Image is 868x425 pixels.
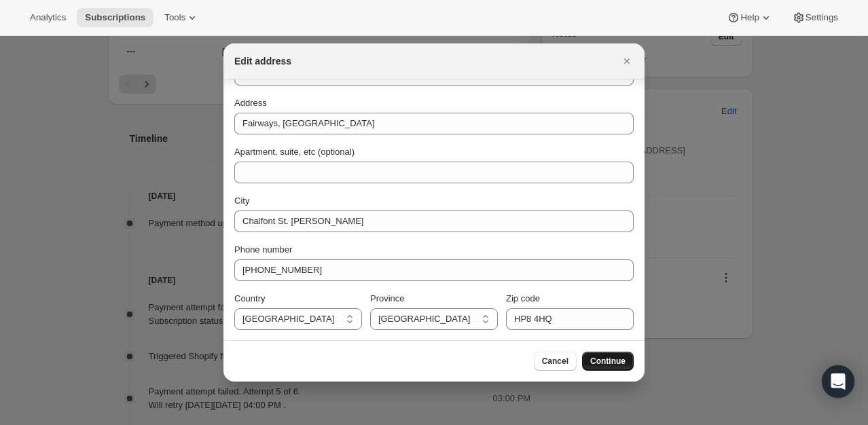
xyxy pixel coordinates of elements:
[534,352,577,371] button: Cancel
[617,52,636,71] button: Close
[77,8,153,27] button: Subscriptions
[22,8,74,27] button: Analytics
[719,8,780,27] button: Help
[234,98,267,108] span: Address
[234,293,266,303] span: Country
[234,244,292,255] span: Phone number
[590,356,626,367] span: Continue
[30,12,66,23] span: Analytics
[506,293,540,303] span: Zip code
[822,365,854,398] div: Open Intercom Messenger
[542,356,568,367] span: Cancel
[234,54,291,68] h2: Edit address
[370,293,405,303] span: Province
[740,12,759,23] span: Help
[784,8,846,27] button: Settings
[806,12,838,23] span: Settings
[234,147,355,157] span: Apartment, suite, etc (optional)
[582,352,634,371] button: Continue
[156,8,207,27] button: Tools
[164,12,185,23] span: Tools
[234,196,249,206] span: City
[85,12,145,23] span: Subscriptions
